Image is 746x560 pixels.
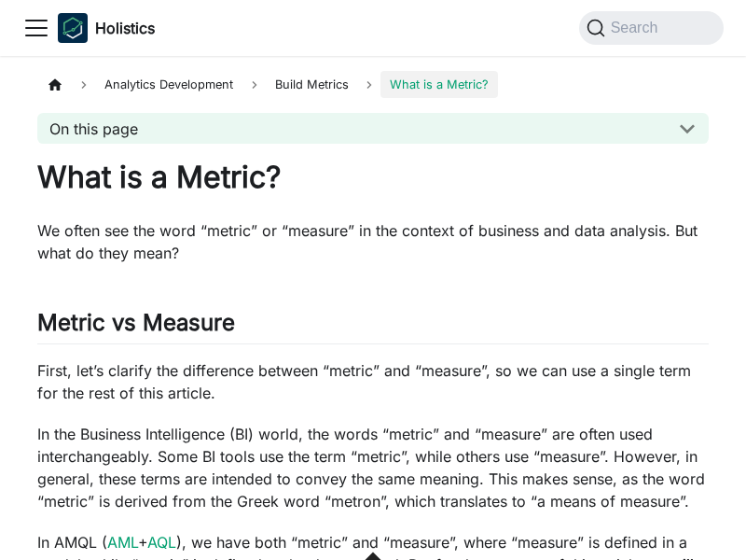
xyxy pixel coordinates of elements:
a: AML [107,533,138,552]
b: Holistics [95,17,155,39]
span: What is a Metric? [380,71,498,98]
span: Search [605,20,670,36]
img: Holistics [58,13,88,43]
p: We often see the word “metric” or “measure” in the context of business and data analysis. But wha... [37,219,709,264]
a: HolisticsHolisticsHolistics [58,13,155,43]
button: Search (Command+K) [579,11,724,45]
h1: What is a Metric? [37,159,709,196]
nav: Breadcrumbs [37,71,709,98]
p: In the Business Intelligence (BI) world, the words “metric” and “measure” are often used intercha... [37,423,709,512]
a: AQL [147,533,176,552]
span: Build Metrics [266,71,358,98]
a: Home page [37,71,73,98]
span: Analytics Development [95,71,242,98]
button: On this page [37,113,709,144]
button: Toggle navigation bar [22,14,50,42]
h2: Metric vs Measure [37,309,709,344]
p: First, let’s clarify the difference between “metric” and “measure”, so we can use a single term f... [37,359,709,404]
